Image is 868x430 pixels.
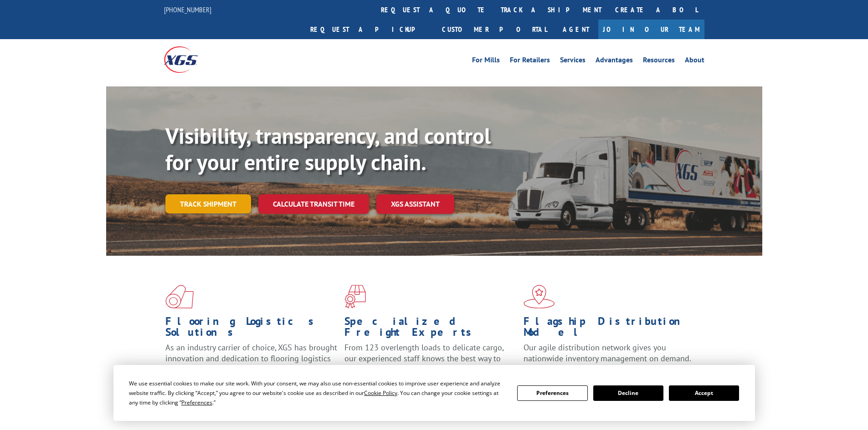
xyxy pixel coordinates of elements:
span: Preferences [181,399,212,406]
a: XGS ASSISTANT [376,194,454,214]
span: Our agile distribution network gives you nationwide inventory management on demand. [524,342,691,364]
button: Preferences [517,385,587,401]
a: Advantages [596,56,633,66]
a: Services [560,56,586,66]
img: xgs-icon-total-supply-chain-intelligence-red [165,285,194,309]
a: Calculate transit time [258,194,369,214]
a: For Retailers [510,56,550,66]
h1: Specialized Freight Experts [344,316,517,342]
span: As an industry carrier of choice, XGS has brought innovation and dedication to flooring logistics... [165,342,337,374]
a: For Mills [472,56,500,66]
a: [PHONE_NUMBER] [164,5,211,14]
b: Visibility, transparency, and control for your entire supply chain. [165,121,491,176]
h1: Flooring Logistics Solutions [165,316,338,342]
img: xgs-icon-focused-on-flooring-red [344,285,366,309]
button: Decline [593,385,663,401]
button: Accept [669,385,739,401]
a: About [685,56,704,66]
a: Customer Portal [435,20,554,39]
span: Cookie Policy [364,389,397,397]
img: xgs-icon-flagship-distribution-model-red [524,285,555,309]
div: Cookie Consent Prompt [113,365,755,421]
a: Agent [554,20,598,39]
div: We use essential cookies to make our site work. With your consent, we may also use non-essential ... [129,379,506,407]
h1: Flagship Distribution Model [524,316,696,342]
p: From 123 overlength loads to delicate cargo, our experienced staff knows the best way to move you... [344,342,517,383]
a: Resources [643,56,675,66]
a: Track shipment [165,194,251,213]
a: Join Our Team [598,20,704,39]
a: Request a pickup [303,20,435,39]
